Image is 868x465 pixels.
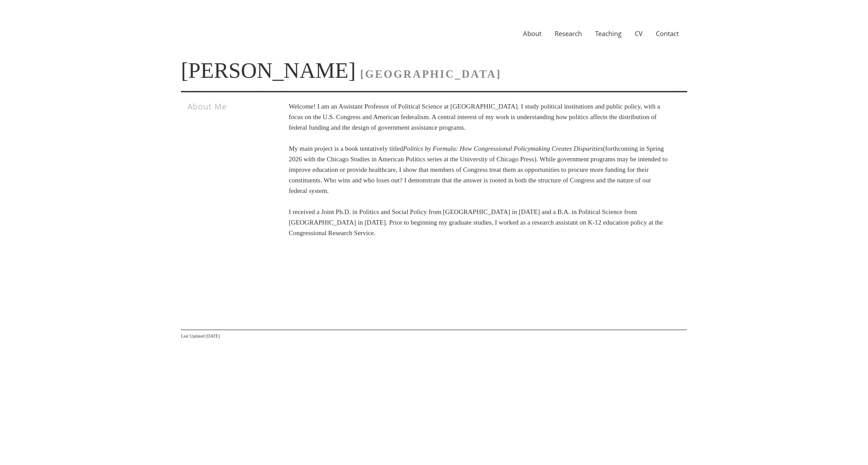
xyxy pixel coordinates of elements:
[188,101,264,112] h3: About Me
[181,334,220,338] span: Last Updated [DATE]
[548,29,588,38] a: Research
[649,29,685,38] a: Contact
[360,68,501,80] span: [GEOGRAPHIC_DATA]
[628,29,649,38] a: CV
[403,145,603,152] i: Politics by Formula: How Congressional Policymaking Creates Disparities
[289,101,669,238] p: Welcome! I am an Assistant Professor of Political Science at [GEOGRAPHIC_DATA]. I study political...
[516,29,548,38] a: About
[588,29,628,38] a: Teaching
[181,58,356,83] a: [PERSON_NAME]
